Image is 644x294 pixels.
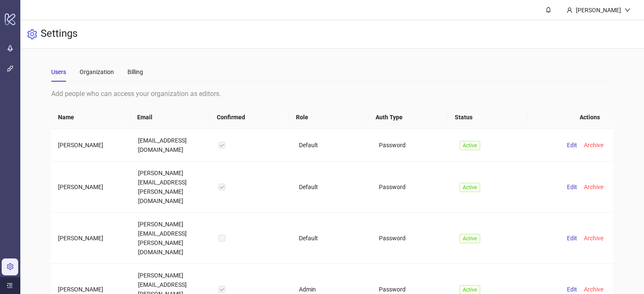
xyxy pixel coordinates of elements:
[131,129,212,162] td: [EMAIL_ADDRESS][DOMAIN_NAME]
[459,183,480,192] span: Active
[51,213,132,264] td: [PERSON_NAME]
[567,235,577,242] span: Edit
[459,234,480,243] span: Active
[127,67,143,77] div: Billing
[372,129,453,162] td: Password
[459,141,480,150] span: Active
[563,182,580,192] button: Edit
[7,283,13,289] span: menu-unfold
[567,184,577,190] span: Edit
[580,182,606,192] button: Archive
[51,162,132,213] td: [PERSON_NAME]
[448,106,527,129] th: Status
[292,129,373,162] td: Default
[51,129,132,162] td: [PERSON_NAME]
[580,233,606,243] button: Archive
[51,67,66,77] div: Users
[27,29,37,39] span: setting
[289,106,368,129] th: Role
[580,140,606,150] button: Archive
[51,106,130,129] th: Name
[292,162,373,213] td: Default
[51,88,614,99] div: Add people who can access your organization as editors.
[80,67,114,77] div: Organization
[210,106,289,129] th: Confirmed
[130,106,210,129] th: Email
[625,7,630,13] span: down
[572,5,625,15] div: [PERSON_NAME]
[372,213,453,264] td: Password
[567,7,572,13] span: user
[292,213,373,264] td: Default
[567,142,577,148] span: Edit
[131,213,212,264] td: [PERSON_NAME][EMAIL_ADDRESS][PERSON_NAME][DOMAIN_NAME]
[583,142,603,148] span: Archive
[583,235,603,242] span: Archive
[583,286,603,293] span: Archive
[583,184,603,190] span: Archive
[563,140,580,150] button: Edit
[368,106,448,129] th: Auth Type
[527,106,607,129] th: Actions
[372,162,453,213] td: Password
[41,27,77,41] h3: Settings
[131,162,212,213] td: [PERSON_NAME][EMAIL_ADDRESS][PERSON_NAME][DOMAIN_NAME]
[545,7,551,13] span: bell
[563,233,580,243] button: Edit
[567,286,577,293] span: Edit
